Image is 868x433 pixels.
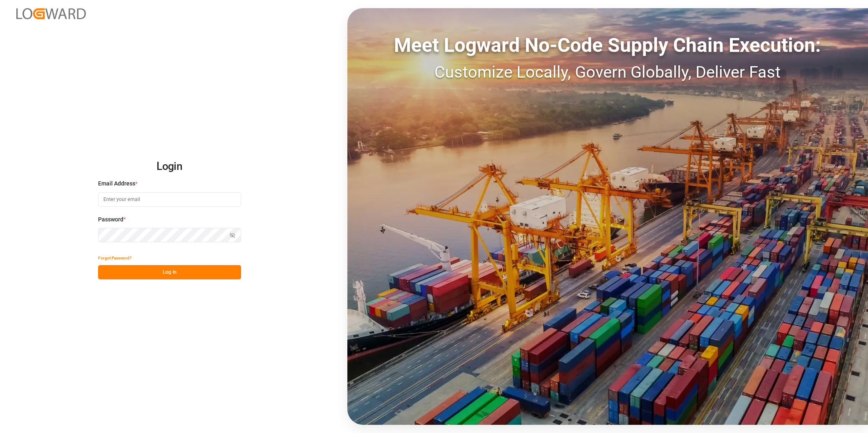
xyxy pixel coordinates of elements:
[98,179,135,188] span: Email Address
[98,265,241,279] button: Log In
[98,251,132,265] button: Forgot Password?
[347,31,868,60] div: Meet Logward No-Code Supply Chain Execution:
[98,215,123,224] span: Password
[98,154,241,180] h2: Login
[16,8,86,19] img: Logward_new_orange.png
[347,60,868,85] div: Customize Locally, Govern Globally, Deliver Fast
[98,192,241,207] input: Enter your email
